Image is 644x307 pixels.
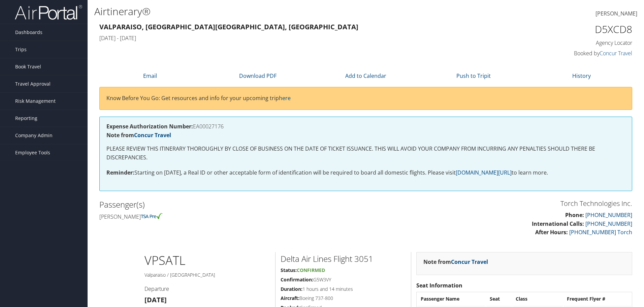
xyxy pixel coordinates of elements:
[106,145,625,162] p: PLEASE REVIEW THIS ITINERARY THOROUGHLY BY CLOSE OF BUSINESS ON THE DATE OF TICKET ISSUANCE. THIS...
[15,93,56,110] span: Risk Management
[507,50,632,57] h4: Booked by
[15,4,82,20] img: airportal-logo.png
[94,4,456,19] h1: Airtinerary®
[569,228,632,236] a: [PHONE_NUMBER] Torch
[15,41,27,58] span: Trips
[15,75,51,92] span: Travel Approval
[106,169,134,176] strong: Reminder:
[512,293,563,305] th: Class
[134,131,171,139] a: Concur Travel
[106,124,625,129] h4: EA00027176
[281,276,406,283] h5: G5W3VY
[297,267,325,273] span: Confirmed
[486,293,512,305] th: Seat
[106,168,625,177] p: Starting on [DATE], a Real ID or other acceptable form of identification will be required to boar...
[15,127,53,144] span: Company Admin
[423,258,488,266] strong: Note from
[143,72,157,80] a: Email
[456,169,512,176] a: [DOMAIN_NAME][URL]
[600,50,632,57] a: Concur Travel
[281,295,299,301] strong: Aircraft:
[417,293,486,305] th: Passenger Name
[565,211,584,219] strong: Phone:
[141,213,163,219] img: tsa-precheck.png
[281,267,297,273] strong: Status:
[535,228,568,236] strong: After Hours:
[279,94,291,102] a: here
[585,211,632,219] a: [PHONE_NUMBER]
[281,253,406,265] h2: Delta Air Lines Flight 3051
[451,258,488,266] a: Concur Travel
[532,220,584,227] strong: International Calls:
[456,72,491,80] a: Push to Tripit
[281,286,406,293] h5: 1 hours and 14 minutes
[106,94,625,103] p: Know Before You Go: Get resources and info for your upcoming trip
[15,58,41,75] span: Book Travel
[416,282,462,289] strong: Seat Information
[281,295,406,302] h5: Boeing 737-800
[585,220,632,227] a: [PHONE_NUMBER]
[106,123,193,130] strong: Expense Authorization Number:
[144,252,270,269] h1: VPS ATL
[144,272,270,278] h5: Valparaiso / [GEOGRAPHIC_DATA]
[99,34,496,42] h4: [DATE] - [DATE]
[572,72,591,80] a: History
[99,213,361,220] h4: [PERSON_NAME]
[595,3,637,24] a: [PERSON_NAME]
[99,22,358,31] strong: Valparaiso, [GEOGRAPHIC_DATA] [GEOGRAPHIC_DATA], [GEOGRAPHIC_DATA]
[144,285,270,293] h4: Departure
[563,293,631,305] th: Frequent Flyer #
[99,199,361,210] h2: Passenger(s)
[15,144,50,161] span: Employee Tools
[507,22,632,36] h1: D5XCD8
[106,131,171,139] strong: Note from
[507,39,632,47] h4: Agency Locator
[281,276,313,283] strong: Confirmation:
[15,110,37,127] span: Reporting
[144,295,167,304] strong: [DATE]
[371,199,632,208] h3: Torch Technologies Inc.
[239,72,277,80] a: Download PDF
[345,72,386,80] a: Add to Calendar
[595,10,637,17] span: [PERSON_NAME]
[281,286,302,292] strong: Duration:
[15,24,42,41] span: Dashboards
